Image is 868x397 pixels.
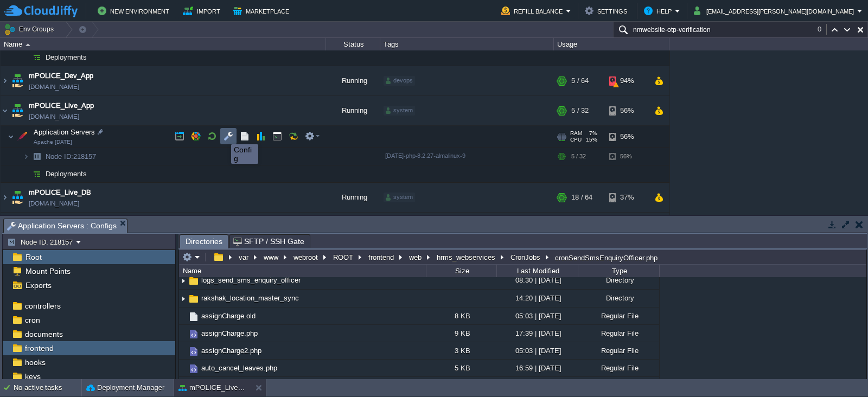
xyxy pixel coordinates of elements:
[262,252,281,262] button: www
[609,183,644,212] div: 37%
[570,137,582,143] span: CPU
[326,96,380,125] div: Running
[609,96,644,125] div: 56%
[23,252,43,262] a: Root
[578,360,659,376] div: Regular File
[326,213,380,242] div: Running
[7,219,117,233] span: Application Servers : Configs
[44,169,88,178] a: Deployments
[292,252,321,262] button: webroot
[1,183,9,212] img: AMDAwAAAACH5BAEAAAAALAAAAAABAAEAAAICRAEAOw==
[33,128,97,136] a: Application ServersApache [DATE]
[496,325,578,342] div: 17:39 | [DATE]
[367,252,397,262] button: frontend
[179,377,188,394] img: AMDAwAAAACH5BAEAAAAALAAAAAABAAEAAAICRAEAOw==
[585,4,630,17] button: Settings
[44,152,98,161] span: 218157
[571,183,592,212] div: 18 / 64
[554,38,669,50] div: Usage
[23,165,29,182] img: AMDAwAAAACH5BAEAAAAALAAAAAABAAEAAAICRAEAOw==
[15,126,30,148] img: AMDAwAAAACH5BAEAAAAALAAAAAABAAEAAAICRAEAOw==
[25,43,30,46] img: AMDAwAAAACH5BAEAAAAALAAAAAABAAEAAAICRAEAOw==
[501,4,566,17] button: Refill Balance
[694,4,857,17] button: [EMAIL_ADDRESS][PERSON_NAME][DOMAIN_NAME]
[44,152,98,161] a: Node ID:218157
[10,183,25,212] img: AMDAwAAAACH5BAEAAAAALAAAAAABAAEAAAICRAEAOw==
[1,213,9,242] img: AMDAwAAAACH5BAEAAAAALAAAAAABAAEAAAICRAEAOw==
[200,329,259,338] span: assignCharge.php
[609,148,644,165] div: 56%
[426,360,496,376] div: 5 KB
[496,272,578,289] div: 08:30 | [DATE]
[571,213,589,242] div: 9 / 32
[29,100,94,111] span: mPOLICE_Live_App
[188,275,200,287] img: AMDAwAAAACH5BAEAAAAALAAAAAABAAEAAAICRAEAOw==
[571,96,589,125] div: 5 / 32
[23,372,42,381] a: keys
[10,213,25,242] img: AMDAwAAAACH5BAEAAAAALAAAAAABAAEAAAICRAEAOw==
[7,237,76,247] button: Node ID: 218157
[23,49,29,66] img: AMDAwAAAACH5BAEAAAAALAAAAAABAAEAAAICRAEAOw==
[179,308,188,324] img: AMDAwAAAACH5BAEAAAAALAAAAAABAAEAAAICRAEAOw==
[385,152,465,159] span: [DATE]-php-8.2.27-almalinux-9
[23,301,62,311] a: controllers
[609,126,644,148] div: 56%
[1,96,9,125] img: AMDAwAAAACH5BAEAAAAALAAAAAABAAEAAAICRAEAOw==
[586,130,597,137] span: 7%
[188,328,200,340] img: AMDAwAAAACH5BAEAAAAALAAAAAABAAEAAAICRAEAOw==
[327,38,380,50] div: Status
[426,325,496,342] div: 9 KB
[407,252,424,262] button: web
[8,126,14,148] img: AMDAwAAAACH5BAEAAAAALAAAAAABAAEAAAICRAEAOw==
[496,360,578,376] div: 16:59 | [DATE]
[23,343,55,353] span: frontend
[579,265,659,277] div: Type
[426,308,496,324] div: 8 KB
[496,377,578,394] div: 05:03 | [DATE]
[23,357,47,367] a: hooks
[23,329,65,339] span: documents
[578,272,659,289] div: Directory
[200,276,302,285] span: logs_send_sms_enquiry_officer
[426,342,496,359] div: 3 KB
[10,96,25,125] img: AMDAwAAAACH5BAEAAAAALAAAAAABAAEAAAICRAEAOw==
[200,346,263,355] a: assignCharge2.php
[331,252,356,262] button: ROOT
[818,24,827,35] div: 0
[578,308,659,324] div: Regular File
[29,111,79,122] a: [DOMAIN_NAME]
[29,148,44,165] img: AMDAwAAAACH5BAEAAAAALAAAAAABAAEAAAICRAEAOw==
[179,272,188,289] img: AMDAwAAAACH5BAEAAAAALAAAAAABAAEAAAICRAEAOw==
[4,22,58,37] button: Env Groups
[44,53,88,62] a: Deployments
[23,315,42,325] a: cron
[200,311,257,321] a: assignCharge.old
[326,183,380,212] div: Running
[237,252,251,262] button: var
[179,360,188,376] img: AMDAwAAAACH5BAEAAAAALAAAAAABAAEAAAICRAEAOw==
[23,280,53,290] a: Exports
[29,49,44,66] img: AMDAwAAAACH5BAEAAAAALAAAAAABAAEAAAICRAEAOw==
[183,4,224,17] button: Import
[29,71,93,81] a: mPOLICE_Dev_App
[497,265,578,277] div: Last Modified
[179,342,188,359] img: AMDAwAAAACH5BAEAAAAALAAAAAABAAEAAAICRAEAOw==
[578,377,659,394] div: Regular File
[1,38,325,50] div: Name
[384,193,415,202] div: system
[179,249,866,265] input: Click to enter the path
[200,363,279,373] a: auto_cancel_leaves.php
[179,290,188,307] img: AMDAwAAAACH5BAEAAAAALAAAAAABAAEAAAICRAEAOw==
[86,382,164,393] button: Deployment Manager
[571,148,586,165] div: 5 / 32
[435,252,498,262] button: hrms_webservices
[200,293,301,303] a: rakshak_location_master_sync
